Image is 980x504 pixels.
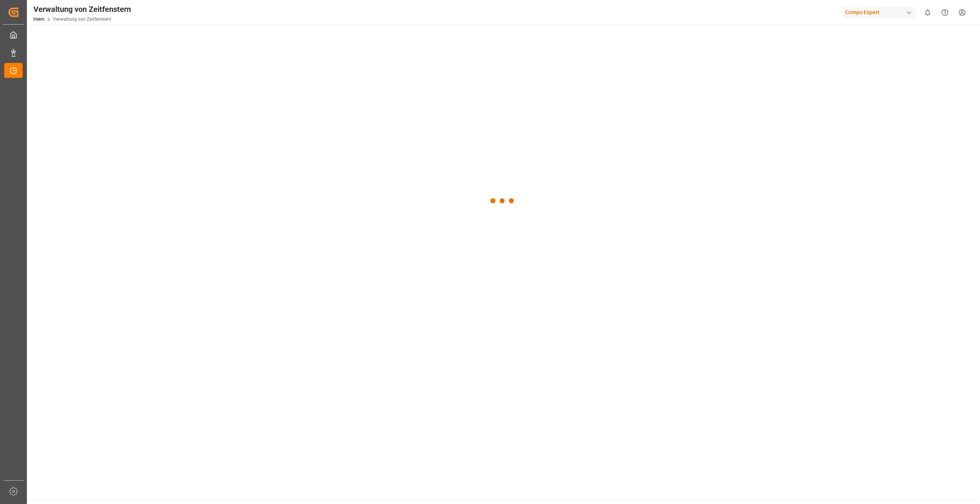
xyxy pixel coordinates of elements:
a: Heim [33,16,45,22]
button: 0 neue Benachrichtigungen anzeigen [919,4,936,21]
button: Compo Expert [842,5,919,20]
font: Compo Expert [845,8,879,16]
div: Verwaltung von Zeitfenstern [33,3,131,15]
button: Hilfe-Center [936,4,954,21]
